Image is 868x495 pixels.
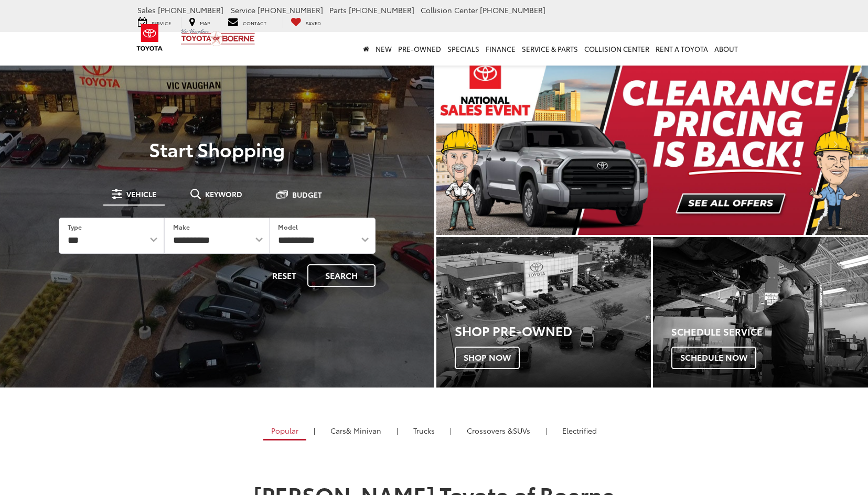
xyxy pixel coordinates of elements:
[653,237,868,388] div: Toyota
[554,422,605,439] a: Electrified
[205,190,242,198] span: Keyword
[581,32,652,66] a: Collision Center
[671,327,868,337] h4: Schedule Service
[447,425,454,436] li: |
[467,425,513,436] span: Crossovers &
[455,324,651,337] h3: Shop Pre-Owned
[231,5,255,15] span: Service
[395,32,444,66] a: Pre-Owned
[292,191,322,198] span: Budget
[653,237,868,388] a: Schedule Service Schedule Now
[173,222,190,231] label: Make
[307,264,376,287] button: Search
[346,425,381,436] span: & Minivan
[543,425,550,436] li: |
[258,5,323,15] span: [PHONE_NUMBER]
[243,19,266,26] span: Contact
[283,17,329,28] a: My Saved Vehicles
[306,19,321,26] span: Saved
[263,422,306,441] a: Popular
[263,264,305,287] button: Reset
[803,73,868,214] button: Click to view next picture.
[483,32,519,66] a: Finance
[130,17,179,28] a: Service
[349,5,414,15] span: [PHONE_NUMBER]
[405,422,443,439] a: Trucks
[329,5,347,15] span: Parts
[652,32,711,66] a: Rent a Toyota
[436,73,501,214] button: Click to view previous picture.
[130,20,169,55] img: Toyota
[436,237,651,388] a: Shop Pre-Owned Shop Now
[360,32,372,66] a: Home
[158,5,223,15] span: [PHONE_NUMBER]
[200,19,210,26] span: Map
[181,17,218,28] a: Map
[44,138,390,159] p: Start Shopping
[480,5,545,15] span: [PHONE_NUMBER]
[220,17,274,28] a: Contact
[455,347,520,369] span: Shop Now
[180,28,255,47] img: Vic Vaughan Toyota of Boerne
[137,5,156,15] span: Sales
[421,5,478,15] span: Collision Center
[711,32,741,66] a: About
[436,237,651,388] div: Toyota
[278,222,298,231] label: Model
[671,347,756,369] span: Schedule Now
[372,32,395,66] a: New
[323,422,389,439] a: Cars
[519,32,581,66] a: Service & Parts: Opens in a new tab
[126,190,156,198] span: Vehicle
[152,19,171,26] span: Service
[311,425,318,436] li: |
[444,32,483,66] a: Specials
[68,222,82,231] label: Type
[459,422,538,439] a: SUVs
[394,425,401,436] li: |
